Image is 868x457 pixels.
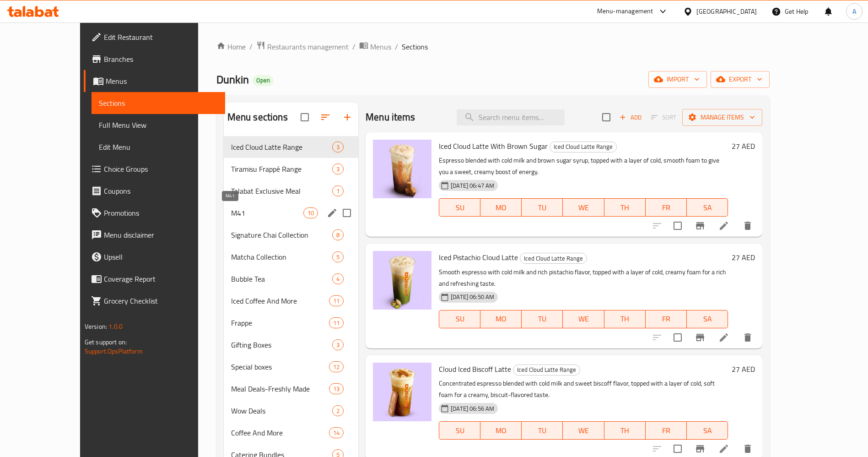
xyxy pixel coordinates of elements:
button: import [648,71,707,88]
div: items [332,229,344,240]
span: 11 [329,319,343,327]
span: FR [649,424,683,437]
div: [GEOGRAPHIC_DATA] [696,6,757,16]
button: Manage items [682,109,762,126]
span: 3 [333,165,343,174]
span: Get support on: [85,336,127,348]
span: Add [618,112,643,123]
a: Grocery Checklist [84,290,225,312]
span: 2 [333,407,343,415]
span: Wow Deals [231,405,332,416]
button: SA [687,421,728,440]
div: Coffee And More14 [224,422,358,444]
li: / [395,41,398,52]
span: Iced Cloud Latte Range [513,365,580,375]
h6: 27 AED [732,251,755,264]
span: [DATE] 06:56 AM [447,404,498,413]
div: Menu-management [597,6,653,17]
button: FR [646,198,687,217]
button: Branch-specific-item [689,326,711,348]
span: 12 [329,363,343,371]
div: items [332,339,344,350]
span: Edit Restaurant [104,32,218,43]
div: Gifting Boxes [231,339,332,350]
span: 10 [304,209,318,218]
div: items [332,185,344,196]
div: Iced Cloud Latte Range [513,365,580,375]
button: export [711,71,770,88]
a: Restaurants management [256,41,349,53]
span: Full Menu View [99,120,218,131]
span: Select section first [645,110,682,125]
div: Matcha Collection5 [224,246,358,268]
span: Menus [370,41,391,52]
span: Iced Cloud Latte Range [520,253,587,264]
div: Wow Deals2 [224,400,358,422]
span: Select to update [668,328,687,347]
span: Iced Pistachio Cloud Latte [439,250,518,264]
span: Bubble Tea [231,273,332,284]
div: items [332,273,344,284]
div: items [329,383,344,394]
button: SU [439,421,480,440]
div: items [329,427,344,438]
div: Gifting Boxes3 [224,334,358,356]
button: SU [439,310,480,328]
span: TH [608,424,642,437]
button: TH [604,310,646,328]
a: Menus [84,70,225,92]
a: Menu disclaimer [84,224,225,246]
input: search [457,109,565,125]
button: MO [480,421,522,440]
h6: 27 AED [732,363,755,375]
a: Edit menu item [718,220,729,231]
a: Sections [92,92,225,114]
span: M41 [231,207,303,218]
span: SA [690,424,724,437]
span: Dunkin [216,69,249,90]
span: [DATE] 06:47 AM [447,181,498,190]
a: Support.OpsPlatform [85,345,143,357]
span: WE [566,424,600,437]
span: Special boxes [231,361,329,372]
span: A [852,6,856,16]
span: WE [566,201,600,214]
span: Open [253,76,274,84]
button: SA [687,310,728,328]
button: Add section [336,106,358,128]
div: Signature Chai Collection [231,229,332,240]
span: Version: [85,321,107,332]
span: MO [484,312,518,326]
div: Open [253,75,274,86]
div: items [332,163,344,174]
button: TU [522,198,563,217]
a: Edit Restaurant [84,26,225,48]
span: Select to update [668,216,687,235]
span: SA [690,201,724,214]
h6: 27 AED [732,140,755,152]
span: SU [443,424,477,437]
button: WE [563,421,604,440]
span: WE [566,312,600,326]
div: Bubble Tea4 [224,268,358,290]
span: Talabat Exclusive Meal [231,185,332,196]
nav: breadcrumb [216,41,770,53]
div: items [329,317,344,328]
div: Signature Chai Collection8 [224,224,358,246]
span: Cloud Iced Biscoff Latte [439,362,511,376]
li: / [249,41,253,52]
div: Iced Cloud Latte Range [550,141,617,152]
span: Tiramisu Frappé Range [231,163,332,174]
button: Add [616,110,645,125]
img: Iced Pistachio Cloud Latte [373,251,431,310]
span: FR [649,201,683,214]
div: items [329,295,344,306]
span: TU [525,312,559,326]
span: Choice Groups [104,163,218,174]
div: items [303,207,318,218]
img: Iced Cloud Latte With Brown Sugar [373,140,431,198]
span: 3 [333,143,343,152]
